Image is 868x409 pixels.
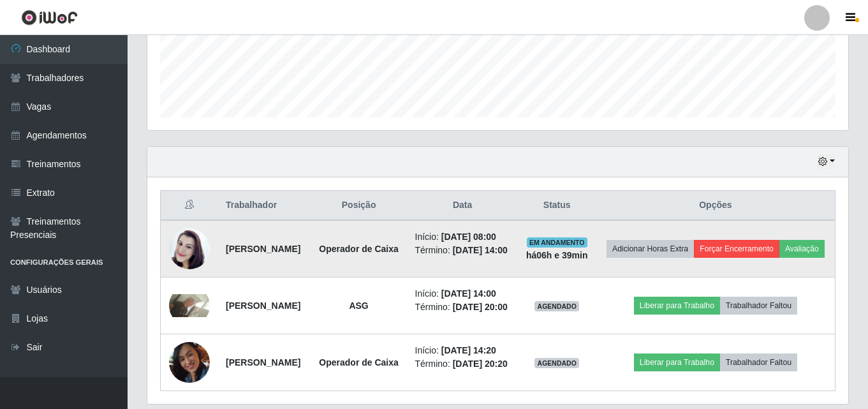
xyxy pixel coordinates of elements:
[607,240,694,258] button: Adicionar Horas Extra
[453,359,508,369] time: [DATE] 20:20
[634,353,720,371] button: Liberar para Trabalho
[415,344,510,357] li: Início:
[226,301,300,311] strong: [PERSON_NAME]
[415,287,510,301] li: Início:
[408,191,518,221] th: Data
[526,250,588,260] strong: há 06 h e 39 min
[349,301,368,311] strong: ASG
[218,191,311,221] th: Trabalhador
[534,301,579,311] span: AGENDADO
[226,357,300,368] strong: [PERSON_NAME]
[694,240,779,258] button: Forçar Encerramento
[779,240,825,258] button: Avaliação
[169,212,210,285] img: 1753233779837.jpeg
[453,245,508,255] time: [DATE] 14:00
[596,191,835,221] th: Opções
[527,237,587,248] span: EM ANDAMENTO
[453,302,508,312] time: [DATE] 20:00
[634,297,720,315] button: Liberar para Trabalho
[226,244,300,254] strong: [PERSON_NAME]
[441,288,496,299] time: [DATE] 14:00
[415,244,510,257] li: Término:
[441,345,496,355] time: [DATE] 14:20
[720,353,797,371] button: Trabalhador Faltou
[311,191,408,221] th: Posição
[169,294,210,317] img: 1757146664616.jpeg
[319,357,399,368] strong: Operador de Caixa
[169,334,210,390] img: 1743337822537.jpeg
[415,230,510,244] li: Início:
[534,358,579,368] span: AGENDADO
[720,297,797,315] button: Trabalhador Faltou
[319,244,399,254] strong: Operador de Caixa
[518,191,596,221] th: Status
[415,301,510,314] li: Término:
[21,10,78,26] img: CoreUI Logo
[415,357,510,371] li: Término:
[441,232,496,242] time: [DATE] 08:00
